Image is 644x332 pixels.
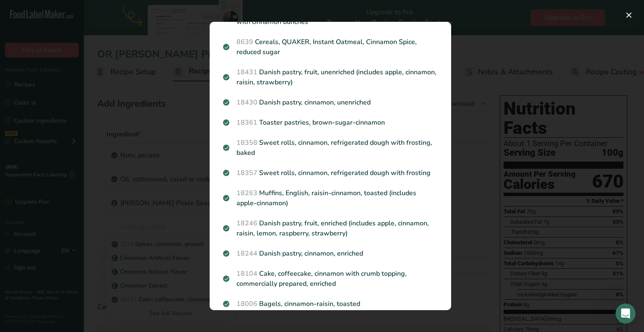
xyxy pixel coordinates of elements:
[223,269,438,289] p: Cake, coffeecake, cinnamon with crumb topping, commercially prepared, enriched
[615,303,636,324] iframe: Intercom live chat
[236,299,257,308] span: 18006
[236,219,257,228] span: 18246
[236,118,257,127] span: 18361
[236,168,257,178] span: 18357
[236,269,257,278] span: 18104
[223,168,438,178] p: Sweet rolls, cinnamon, refrigerated dough with frosting
[236,68,257,77] span: 18431
[223,37,438,57] p: Cereals, QUAKER, Instant Oatmeal, Cinnamon Spice, reduced sugar
[223,97,438,107] p: Danish pastry, cinnamon, unenriched
[223,118,438,128] p: Toaster pastries, brown-sugar-cinnamon
[236,37,253,47] span: 8639
[223,299,438,309] p: Bagels, cinnamon-raisin, toasted
[223,188,438,208] p: Muffins, English, raisin-cinnamon, toasted (includes apple-cinnamon)
[223,138,438,158] p: Sweet rolls, cinnamon, refrigerated dough with frosting, baked
[236,138,257,147] span: 18358
[236,98,257,107] span: 18430
[223,67,438,87] p: Danish pastry, fruit, unenriched (includes apple, cinnamon, raisin, strawberry)
[236,188,257,198] span: 18263
[236,249,257,258] span: 18244
[223,218,438,238] p: Danish pastry, fruit, enriched (includes apple, cinnamon, raisin, lemon, raspberry, strawberry)
[223,248,438,259] p: Danish pastry, cinnamon, enriched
